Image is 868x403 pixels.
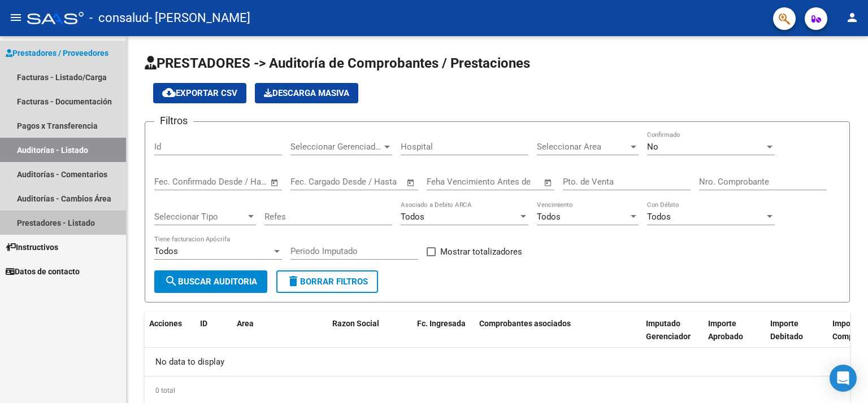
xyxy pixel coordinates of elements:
span: Importe Aprobado [708,319,743,341]
span: Area [237,319,254,328]
input: End date [337,177,392,187]
input: End date [201,177,256,187]
h3: Filtros [154,113,193,129]
span: No [647,142,658,152]
button: Borrar Filtros [276,270,378,293]
span: Todos [401,212,424,222]
span: Seleccionar Tipo [154,212,246,222]
span: Comprobantes asociados [479,319,571,328]
span: ID [200,319,207,328]
datatable-header-cell: Area [232,312,311,361]
input: Start date [154,177,191,187]
span: Borrar Filtros [287,277,368,287]
mat-icon: menu [9,11,23,24]
span: Acciones [149,319,182,328]
span: Importe Debitado [770,319,803,341]
input: Start date [290,177,327,187]
span: Razon Social [332,319,379,328]
datatable-header-cell: Razon Social [328,312,413,361]
span: Prestadores / Proveedores [6,47,108,59]
span: Seleccionar Area [537,142,628,152]
datatable-header-cell: Imputado Gerenciador [641,312,704,361]
mat-icon: person [845,11,859,24]
span: Buscar Auditoria [164,277,257,287]
datatable-header-cell: Importe Aprobado [704,312,766,361]
span: Seleccionar Gerenciador [290,142,382,152]
span: Imputado Gerenciador [646,319,691,341]
button: Open calendar [268,176,281,189]
span: Todos [154,246,178,256]
span: Exportar CSV [162,88,237,98]
datatable-header-cell: ID [196,312,232,361]
span: Fc. Ingresada [417,319,466,328]
span: Instructivos [6,241,58,253]
datatable-header-cell: Importe Debitado [766,312,828,361]
span: Descarga Masiva [264,88,349,98]
span: Datos de contacto [6,265,80,278]
datatable-header-cell: Acciones [145,312,196,361]
mat-icon: search [164,274,178,288]
button: Buscar Auditoria [154,270,267,293]
div: Open Intercom Messenger [830,365,857,392]
span: Mostrar totalizadores [440,245,522,259]
mat-icon: cloud_download [162,86,176,99]
span: PRESTADORES -> Auditoría de Comprobantes / Prestaciones [145,55,530,71]
div: No data to display [145,348,850,376]
span: Todos [647,212,671,222]
span: - [PERSON_NAME] [149,6,250,30]
button: Descarga Masiva [255,83,358,103]
button: Open calendar [542,176,555,189]
span: - consalud [89,6,149,30]
datatable-header-cell: Fc. Ingresada [413,312,475,361]
button: Exportar CSV [153,83,246,103]
button: Open calendar [405,176,418,189]
datatable-header-cell: Comprobantes asociados [475,312,641,361]
span: Todos [537,212,561,222]
mat-icon: delete [287,274,300,288]
app-download-masive: Descarga masiva de comprobantes (adjuntos) [255,83,358,103]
